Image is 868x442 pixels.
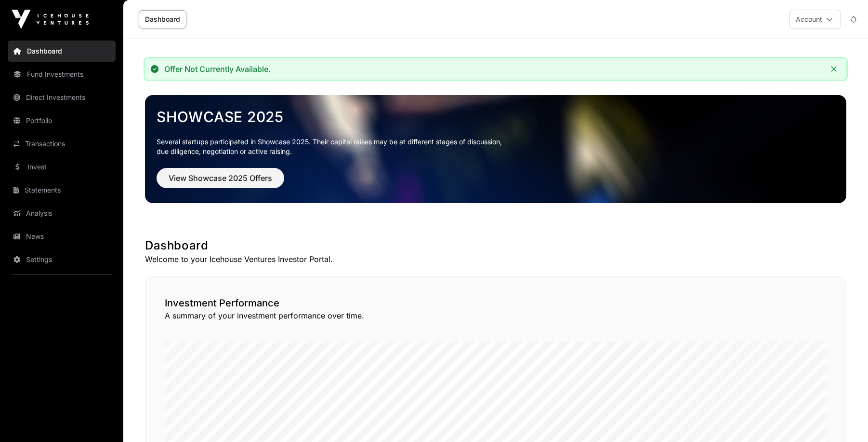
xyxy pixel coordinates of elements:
[8,203,116,224] a: Analysis
[139,10,186,28] a: Dashboard
[8,249,116,270] a: Settings
[8,133,116,154] a: Transactions
[12,10,89,29] img: Icehouse Ventures Logo
[157,108,835,125] a: Showcase 2025
[145,238,846,253] h1: Dashboard
[8,110,116,131] a: Portfolio
[8,180,116,201] a: Statements
[8,87,116,108] a: Direct Investments
[165,310,827,321] p: A summary of your investment performance over time.
[8,64,116,85] a: Fund Investments
[8,156,116,178] a: Invest
[8,41,116,62] a: Dashboard
[145,95,846,203] img: Showcase 2025
[157,137,835,156] p: Several startups participated in Showcase 2025. Their capital raises may be at different stages o...
[157,168,284,188] button: View Showcase 2025 Offers
[164,64,271,74] div: Offer Not Currently Available.
[157,178,284,187] a: View Showcase 2025 Offers
[169,172,272,184] span: View Showcase 2025 Offers
[789,10,841,29] button: Account
[827,62,841,76] button: Close
[145,253,846,265] p: Welcome to your Icehouse Ventures Investor Portal.
[8,226,116,247] a: News
[165,296,827,310] h2: Investment Performance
